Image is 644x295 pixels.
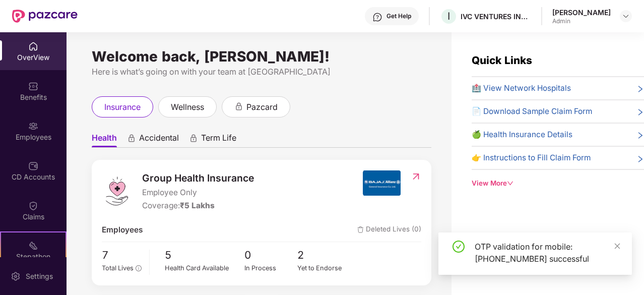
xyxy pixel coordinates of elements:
[472,54,532,67] span: Quick Links
[28,41,38,51] img: svg+xml;base64,PHN2ZyBpZD0iSG9tZSIgeG1sbnM9Imh0dHA6Ly93d3cudzMub3JnLzIwMDAvc3ZnIiB3aWR0aD0iMjAiIG...
[142,170,254,186] span: Group Health Insurance
[636,131,644,141] span: right
[552,17,611,25] div: Admin
[180,201,215,210] span: ₹5 Lakhs
[357,224,421,236] span: Deleted Lives (0)
[92,52,431,61] div: Welcome back, [PERSON_NAME]!
[11,271,21,281] img: svg+xml;base64,PHN2ZyBpZD0iU2V0dGluZy0yMHgyMCIgeG1sbnM9Imh0dHA6Ly93d3cudzMub3JnLzIwMDAvc3ZnIiB3aW...
[142,187,254,199] span: Employee Only
[165,247,244,264] span: 5
[372,12,382,22] img: svg+xml;base64,PHN2ZyBpZD0iSGVscC0zMngzMiIgeG1sbnM9Imh0dHA6Ly93d3cudzMub3JnLzIwMDAvc3ZnIiB3aWR0aD...
[472,178,644,189] div: View More
[447,10,450,22] span: I
[475,241,620,265] div: OTP validation for mobile: [PHONE_NUMBER] successful
[142,200,254,212] div: Coverage:
[387,12,411,20] div: Get Help
[507,180,513,187] span: down
[189,134,198,143] div: animation
[636,107,644,117] span: right
[472,152,591,164] span: 👉 Instructions to Fill Claim Form
[28,161,38,171] img: svg+xml;base64,PHN2ZyBpZD0iQ0RfQWNjb3VudHMiIGRhdGEtbmFtZT0iQ0QgQWNjb3VudHMiIHhtbG5zPSJodHRwOi8vd3...
[297,247,351,264] span: 2
[102,264,134,272] span: Total Lives
[622,12,630,20] img: svg+xml;base64,PHN2ZyBpZD0iRHJvcGRvd24tMzJ4MzIiIHhtbG5zPSJodHRwOi8vd3d3LnczLm9yZy8yMDAwL3N2ZyIgd2...
[23,271,56,281] div: Settings
[127,134,136,143] div: animation
[102,247,142,264] span: 7
[614,243,621,250] span: close
[28,241,38,251] img: svg+xml;base64,PHN2ZyB4bWxucz0iaHR0cDovL3d3dy53My5vcmcvMjAwMC9zdmciIHdpZHRoPSIyMSIgaGVpZ2h0PSIyMC...
[28,121,38,131] img: svg+xml;base64,PHN2ZyBpZD0iRW1wbG95ZWVzIiB4bWxucz0iaHR0cDovL3d3dy53My5vcmcvMjAwMC9zdmciIHdpZHRoPS...
[102,176,132,206] img: logo
[1,252,66,262] div: Stepathon
[636,154,644,164] span: right
[234,102,243,111] div: animation
[92,66,431,78] div: Here is what’s going on with your team at [GEOGRAPHIC_DATA]
[297,263,351,273] div: Yet to Endorse
[244,247,298,264] span: 0
[472,129,572,141] span: 🍏 Health Insurance Details
[246,101,278,113] span: pazcard
[244,263,298,273] div: In Process
[102,224,143,236] span: Employees
[139,133,179,147] span: Accidental
[92,133,117,147] span: Health
[165,263,244,273] div: Health Card Available
[201,133,236,147] span: Term Life
[411,171,421,182] img: RedirectIcon
[472,82,571,94] span: 🏥 View Network Hospitals
[472,105,592,117] span: 📄 Download Sample Claim Form
[357,226,364,233] img: deleteIcon
[453,241,465,253] span: check-circle
[171,101,204,113] span: wellness
[104,101,141,113] span: insurance
[28,81,38,91] img: svg+xml;base64,PHN2ZyBpZD0iQmVuZWZpdHMiIHhtbG5zPSJodHRwOi8vd3d3LnczLm9yZy8yMDAwL3N2ZyIgd2lkdGg9Ij...
[12,10,78,23] img: New Pazcare Logo
[28,201,38,211] img: svg+xml;base64,PHN2ZyBpZD0iQ2xhaW0iIHhtbG5zPSJodHRwOi8vd3d3LnczLm9yZy8yMDAwL3N2ZyIgd2lkdGg9IjIwIi...
[363,170,401,196] img: insurerIcon
[636,84,644,94] span: right
[136,265,141,271] span: info-circle
[552,8,611,17] div: [PERSON_NAME]
[461,12,531,21] div: IVC VENTURES INTERNATIONAL INNOVATION PRIVATE LIMITED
